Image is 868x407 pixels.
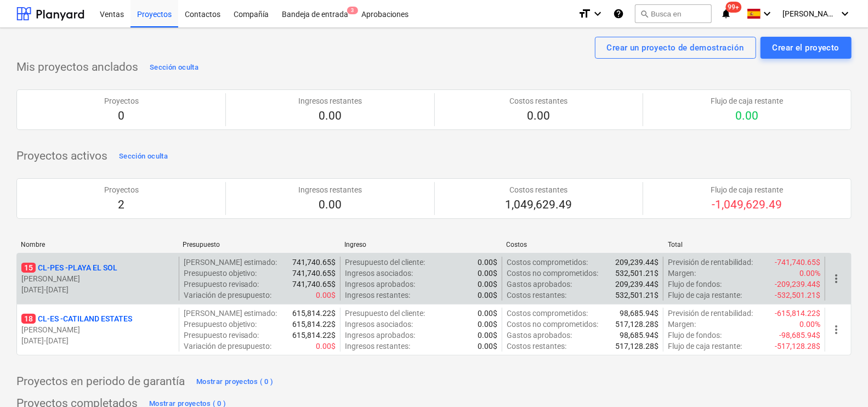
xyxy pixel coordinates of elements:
[345,330,415,341] p: Ingresos aprobados :
[779,330,820,341] p: -98,685.94$
[509,109,568,124] p: 0.00
[635,4,712,23] button: Busca en
[345,279,415,290] p: Ingresos aprobados :
[119,150,168,163] div: Sección oculta
[183,241,336,248] div: Presupuesto
[347,7,358,14] span: 3
[345,308,425,319] p: Presupuesto del cliente :
[507,330,572,341] p: Gastos aprobados :
[615,268,659,279] p: 532,501.21$
[292,268,336,279] p: 741,740.65$
[104,109,139,124] p: 0
[21,262,117,273] p: CL-PES - PLAYA EL SOL
[478,290,497,301] p: 0.00$
[615,279,659,290] p: 209,239.44$
[21,324,174,335] p: [PERSON_NAME]
[507,279,572,290] p: Gastos aprobados :
[711,95,783,106] p: Flujo de caja restante
[184,279,259,290] p: Presupuesto revisado :
[775,257,820,268] p: -741,740.65$
[668,290,742,301] p: Flujo de caja restante :
[104,184,139,195] p: Proyectos
[104,197,139,213] p: 2
[478,268,497,279] p: 0.00$
[298,197,362,213] p: 0.00
[292,308,336,319] p: 615,814.22$
[16,149,107,164] p: Proyectos activos
[292,257,336,268] p: 741,740.65$
[505,184,572,195] p: Costos restantes
[184,308,277,319] p: [PERSON_NAME] estimado :
[147,59,201,76] button: Sección oculta
[21,314,36,324] span: 18
[344,241,497,248] div: Ingreso
[116,148,171,165] button: Sección oculta
[506,241,659,248] div: Costos
[478,319,497,330] p: 0.00$
[505,197,572,213] p: 1,049,629.49
[620,330,659,341] p: 98,685.94$
[668,279,722,290] p: Flujo de fondos :
[292,319,336,330] p: 615,814.22$
[184,330,259,341] p: Presupuesto revisado :
[16,60,138,75] p: Mis proyectos anclados
[194,373,276,391] button: Mostrar proyectos ( 0 )
[711,184,783,195] p: Flujo de caja restante
[668,257,753,268] p: Previsión de rentabilidad :
[775,290,820,301] p: -532,501.21$
[21,313,174,346] div: 18CL-ES -CATILAND ESTATES[PERSON_NAME][DATE]-[DATE]
[640,9,649,18] span: search
[316,290,336,301] p: 0.00$
[507,319,598,330] p: Costos no comprometidos :
[21,335,174,346] p: [DATE] - [DATE]
[507,341,566,352] p: Costos restantes :
[761,37,852,59] button: Crear el proyecto
[21,241,174,248] div: Nombre
[668,319,696,330] p: Margen :
[595,37,756,59] button: Crear un proyecto de demostración
[16,374,185,389] p: Proyectos en periodo de garantía
[21,313,132,324] p: CL-ES - CATILAND ESTATES
[507,308,588,319] p: Costos comprometidos :
[799,319,820,330] p: 0.00%
[345,268,413,279] p: Ingresos asociados :
[578,7,591,20] i: format_size
[345,319,413,330] p: Ingresos asociados :
[507,257,588,268] p: Costos comprometidos :
[21,273,174,284] p: [PERSON_NAME]
[345,341,410,352] p: Ingresos restantes :
[292,330,336,341] p: 615,814.22$
[830,272,843,285] span: more_vert
[184,341,272,352] p: Variación de presupuesto :
[615,341,659,352] p: 517,128.28$
[726,2,742,13] span: 99+
[711,197,783,213] p: -1,049,629.49
[607,41,744,55] div: Crear un proyecto de demostración
[345,290,410,301] p: Ingresos restantes :
[509,95,568,106] p: Costos restantes
[830,323,843,336] span: more_vert
[615,319,659,330] p: 517,128.28$
[478,257,497,268] p: 0.00$
[668,241,821,248] div: Total
[591,7,604,20] i: keyboard_arrow_down
[104,95,139,106] p: Proyectos
[292,279,336,290] p: 741,740.65$
[668,308,753,319] p: Previsión de rentabilidad :
[478,308,497,319] p: 0.00$
[773,41,839,55] div: Crear el proyecto
[782,9,837,18] span: [PERSON_NAME]
[196,376,274,388] div: Mostrar proyectos ( 0 )
[721,7,731,20] i: notifications
[478,341,497,352] p: 0.00$
[620,308,659,319] p: 98,685.94$
[184,290,272,301] p: Variación de presupuesto :
[813,354,868,407] div: Widget de chat
[668,268,696,279] p: Margen :
[184,268,257,279] p: Presupuesto objetivo :
[478,330,497,341] p: 0.00$
[799,268,820,279] p: 0.00%
[615,257,659,268] p: 209,239.44$
[507,268,598,279] p: Costos no comprometidos :
[507,290,566,301] p: Costos restantes :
